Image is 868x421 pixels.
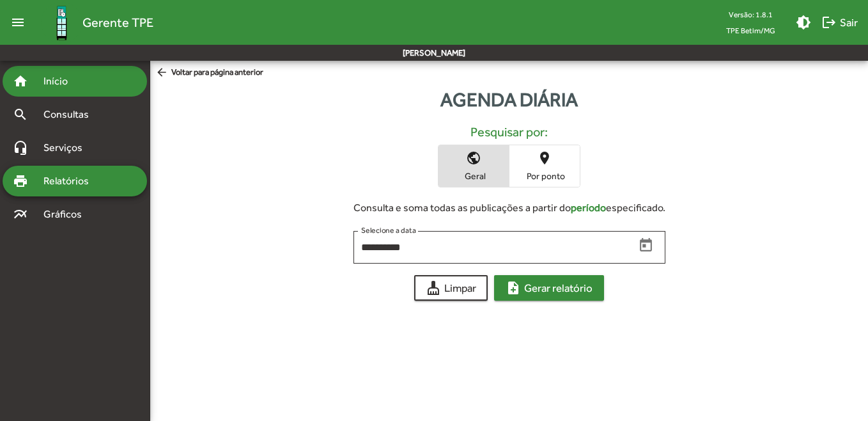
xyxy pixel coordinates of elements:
[438,145,509,187] button: Geral
[537,150,552,166] mat-icon: place
[36,207,99,222] span: Gráficos
[36,140,100,155] span: Serviços
[13,207,28,222] mat-icon: multiline_chart
[155,66,171,80] mat-icon: arrow_back
[150,85,868,114] div: Agenda diária
[494,275,604,301] button: Gerar relatório
[466,150,481,166] mat-icon: public
[816,11,863,34] button: Sair
[442,170,506,182] span: Geral
[513,170,577,182] span: Por ponto
[821,11,858,34] span: Sair
[155,66,263,80] span: Voltar para página anterior
[36,173,105,189] span: Relatórios
[571,202,606,214] strong: período
[716,6,786,22] div: Versão: 1.8.1
[426,280,441,296] mat-icon: cleaning_services
[426,276,476,299] span: Limpar
[13,107,28,122] mat-icon: search
[506,280,521,296] mat-icon: note_add
[716,22,786,38] span: TPE Betim/MG
[36,74,86,89] span: Início
[36,107,105,122] span: Consultas
[160,124,858,139] h5: Pesquisar por:
[506,276,593,299] span: Gerar relatório
[13,173,28,189] mat-icon: print
[635,234,658,257] button: Open calendar
[13,140,28,155] mat-icon: headset_mic
[821,15,837,30] mat-icon: logout
[13,74,28,89] mat-icon: home
[414,275,488,301] button: Limpar
[5,10,31,35] mat-icon: menu
[31,2,153,44] a: Gerente TPE
[41,2,82,44] img: Logo
[796,15,811,30] mat-icon: brightness_medium
[509,145,580,187] button: Por ponto
[82,12,153,33] span: Gerente TPE
[353,200,665,216] div: Consulta e soma todas as publicações a partir do especificado.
